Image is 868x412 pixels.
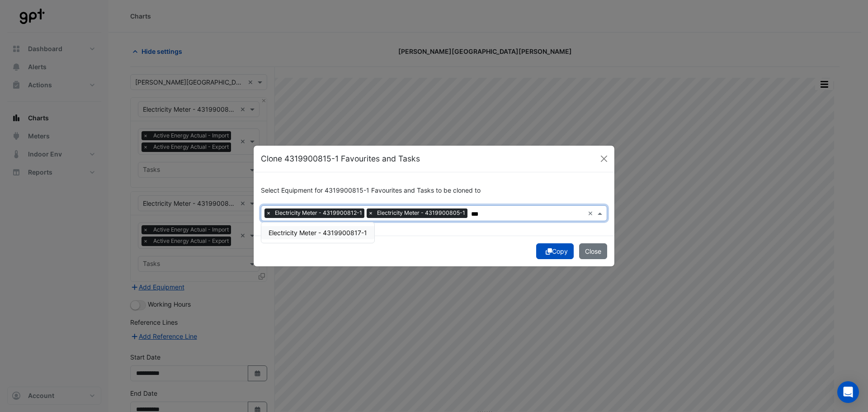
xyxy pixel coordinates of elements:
[261,153,420,165] h5: Clone 4319900815-1 Favourites and Tasks
[264,208,273,218] span: ×
[261,223,374,243] div: Options List
[837,381,859,403] div: Open Intercom Messenger
[597,152,611,166] button: Close
[375,208,467,218] span: Electricity Meter - 4319900805-1
[367,208,375,218] span: ×
[579,243,607,259] button: Close
[261,187,607,194] h6: Select Equipment for 4319900815-1 Favourites and Tasks to be cloned to
[536,243,574,259] button: Copy
[273,208,364,218] span: Electricity Meter - 4319900812-1
[269,229,367,237] span: Electricity Meter - 4319900817-1
[588,208,595,218] span: Clear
